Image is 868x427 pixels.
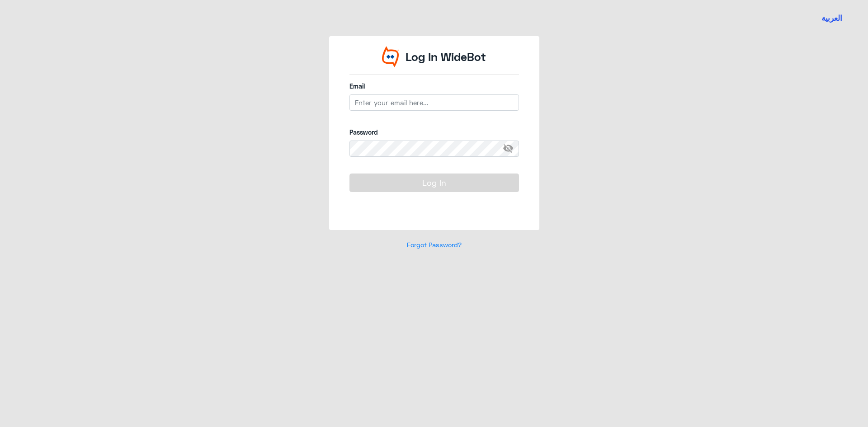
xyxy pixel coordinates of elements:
[406,48,486,66] p: Log In WideBot
[349,81,519,91] label: Email
[349,94,519,111] input: Enter your email here...
[349,127,519,137] label: Password
[816,7,848,29] a: Switch language
[349,174,519,192] button: Log In
[821,13,842,24] button: العربية
[503,141,519,157] span: visibility_off
[407,241,462,249] a: Forgot Password?
[382,46,399,67] img: Widebot Logo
